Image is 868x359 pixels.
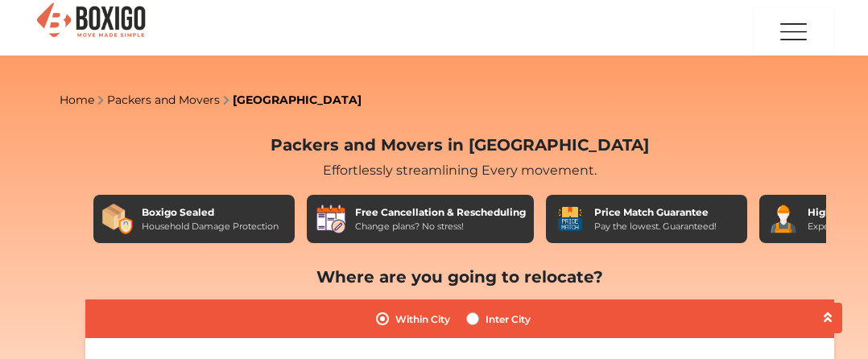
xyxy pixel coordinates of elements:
[35,1,147,40] img: Boxigo
[142,205,279,220] div: Boxigo Sealed
[813,303,842,333] button: scroll up
[594,220,717,233] div: Pay the lowest. Guaranteed!
[85,161,834,180] div: Effortlessly streamlining Every movement.
[142,220,279,233] div: Household Damage Protection
[107,93,220,107] a: Packers and Movers
[101,203,134,235] img: Boxigo Sealed
[554,203,586,235] img: Price Match Guarantee
[85,267,834,287] h2: Where are you going to relocate?
[355,220,526,233] div: Change plans? No stress!
[233,93,362,107] a: [GEOGRAPHIC_DATA]
[594,205,717,220] div: Price Match Guarantee
[60,93,94,107] a: Home
[85,135,834,155] h2: Packers and Movers in [GEOGRAPHIC_DATA]
[486,309,531,328] label: Inter City
[315,203,347,235] img: Free Cancellation & Rescheduling
[395,309,450,328] label: Within City
[777,9,809,55] img: menu
[355,205,526,220] div: Free Cancellation & Rescheduling
[767,203,800,235] img: Highly Trained Professionals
